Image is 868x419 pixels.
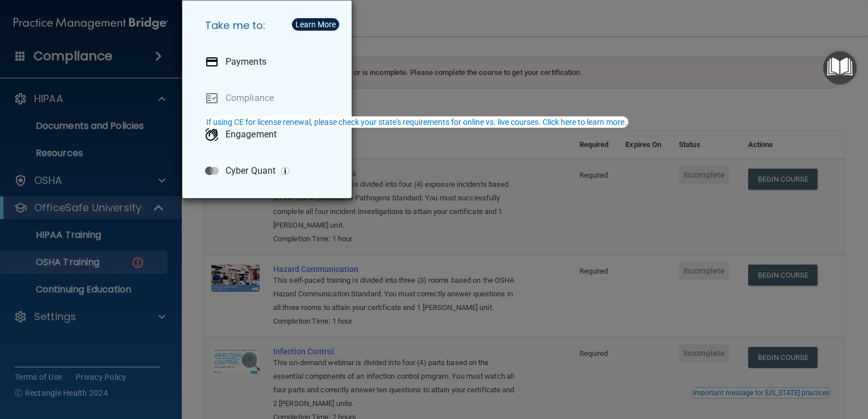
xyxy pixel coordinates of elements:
button: If using CE for license renewal, please check your state's requirements for online vs. live cours... [205,116,628,128]
p: Payments [226,56,266,68]
a: Engagement [196,119,343,150]
p: Cyber Quant [226,165,276,177]
a: Compliance [196,82,343,114]
button: Learn More [292,18,339,31]
p: Engagement [226,129,277,140]
div: If using CE for license renewal, please check your state's requirements for online vs. live cours... [206,118,627,126]
h5: Take me to: [196,10,343,41]
div: Learn More [295,20,336,28]
a: Payments [196,46,343,78]
a: Cyber Quant [196,155,343,187]
button: Open Resource Center [823,51,857,85]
